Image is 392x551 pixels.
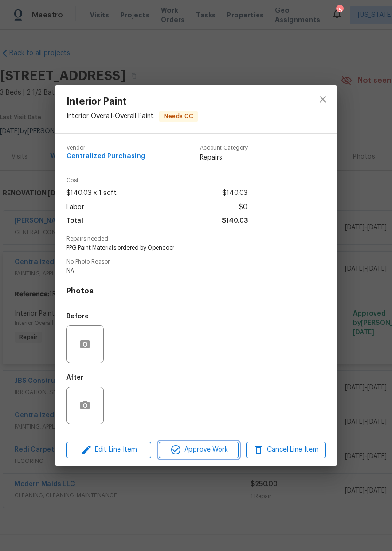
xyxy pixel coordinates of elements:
[66,259,326,265] span: No Photo Reason
[66,442,151,458] button: Edit Line Item
[66,153,145,160] span: Centralized Purchasing
[222,186,248,200] span: $140.03
[159,442,238,458] button: Approve Work
[66,178,248,184] span: Cost
[66,214,83,228] span: Total
[66,267,300,275] span: NA
[162,444,235,456] span: Approve Work
[66,113,154,120] span: Interior Overall - Overall Paint
[66,201,84,214] span: Labor
[66,186,117,200] span: $140.03 x 1 sqft
[239,201,248,214] span: $0
[200,145,248,151] span: Account Category
[200,153,248,162] span: Repairs
[249,444,323,456] span: Cancel Line Item
[66,236,326,242] span: Repairs needed
[222,214,248,228] span: $140.03
[66,313,89,320] h5: Before
[66,374,84,381] h5: After
[246,442,326,458] button: Cancel Line Item
[66,244,300,252] span: PPG Paint Materials ordered by Opendoor
[336,6,343,15] div: 15
[69,444,149,456] span: Edit Line Item
[66,145,145,151] span: Vendor
[66,97,198,107] span: Interior Paint
[160,112,197,121] span: Needs QC
[312,88,334,111] button: close
[66,286,326,296] h4: Photos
